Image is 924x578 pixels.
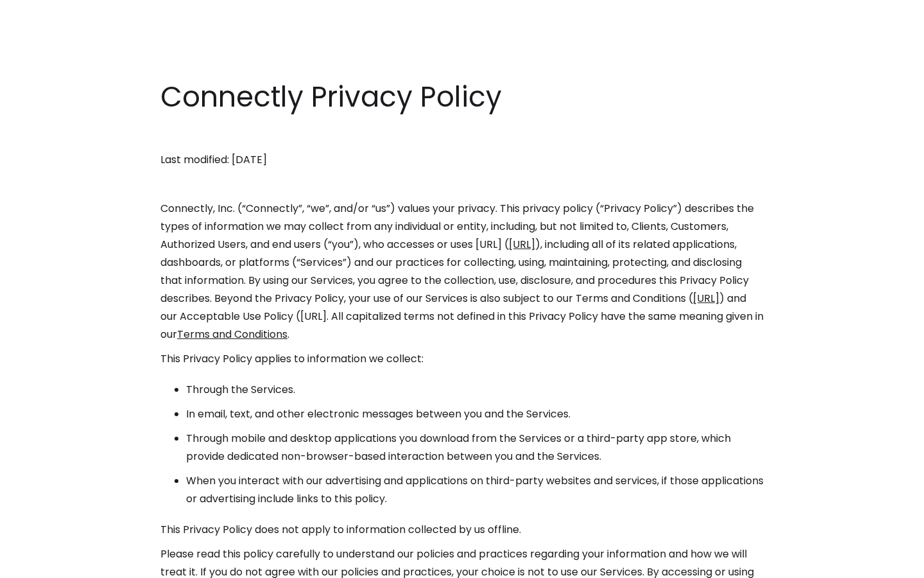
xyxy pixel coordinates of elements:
[160,127,764,144] p: ‍
[160,151,764,169] p: Last modified: [DATE]
[13,554,77,574] aside: Language selected: English
[509,237,535,252] a: [URL]
[186,472,764,508] li: When you interact with our advertising and applications on third-party websites and services, if ...
[160,350,764,368] p: This Privacy Policy applies to information we collect:
[186,381,764,399] li: Through the Services.
[177,327,287,342] a: Terms and Conditions
[160,77,764,117] h1: Connectly Privacy Policy
[26,556,77,574] ul: Language list
[160,200,764,344] p: Connectly, Inc. (“Connectly”, “we”, and/or “us”) values your privacy. This privacy policy (“Priva...
[160,521,764,539] p: This Privacy Policy does not apply to information collected by us offline.
[186,430,764,466] li: Through mobile and desktop applications you download from the Services or a third-party app store...
[160,175,764,193] p: ‍
[693,291,719,306] a: [URL]
[186,405,764,423] li: In email, text, and other electronic messages between you and the Services.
